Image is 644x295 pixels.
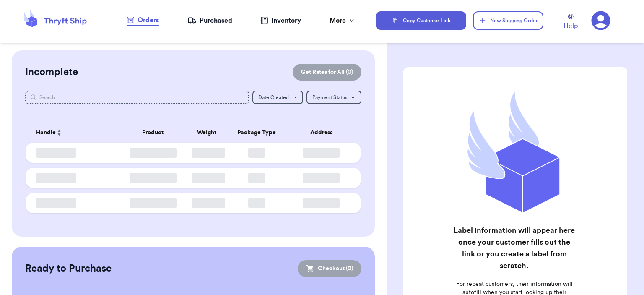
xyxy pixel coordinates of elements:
h2: Ready to Purchase [25,262,112,275]
th: Weight [187,123,227,143]
span: Handle [36,128,56,137]
div: More [330,16,356,26]
a: Inventory [260,16,301,26]
button: New Shipping Order [473,11,543,30]
button: Sort ascending [56,128,62,138]
a: Purchased [187,16,232,26]
button: Checkout (0) [298,260,361,277]
input: Search [25,91,249,104]
span: Help [563,21,578,31]
th: Product [119,123,187,143]
a: Orders [127,15,159,26]
h2: Label information will appear here once your customer fills out the link or you create a label fr... [452,225,577,272]
button: Get Rates for All (0) [293,64,361,81]
a: Help [563,14,578,31]
div: Orders [127,15,159,25]
th: Address [287,123,361,143]
span: Payment Status [312,95,347,100]
span: Date Created [258,95,289,100]
th: Package Type [227,123,287,143]
button: Payment Status [306,91,361,104]
button: Copy Customer Link [376,11,466,30]
button: Date Created [252,91,303,104]
h2: Incomplete [25,65,78,79]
